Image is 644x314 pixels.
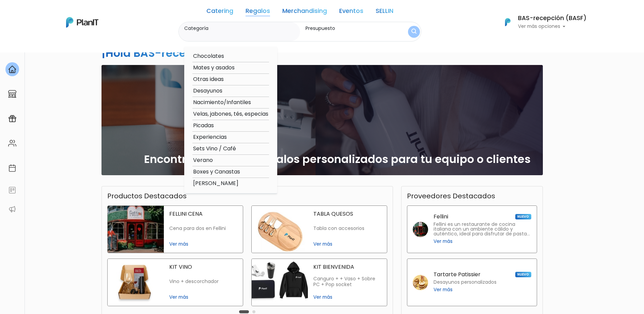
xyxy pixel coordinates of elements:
[518,24,586,29] p: Ver más opciones
[192,145,269,153] option: Sets Vino / Café
[434,272,481,277] p: Tartarte Patissier
[66,17,98,28] img: PlanIt Logo
[251,205,387,253] a: tabla quesos TABLA QUESOS Tabla con accesorios Ver más
[413,275,428,290] img: tartarte patissier
[169,211,237,217] p: FELLINI CENA
[434,214,448,219] p: Fellini
[518,15,586,21] h6: BAS-recepción (BASF)
[515,272,531,277] span: NUEVO
[313,241,381,248] span: Ver más
[434,222,531,236] p: Fellini es un restaurante de cocina italiana con un ambiente cálido y auténtico, ideal para disfr...
[8,65,16,73] img: home-e721727adea9d79c4d83392d1f703f7f8bce08238fde08b1acbfd93340b81755.svg
[434,238,453,245] span: Ver más
[434,286,453,293] span: Ver más
[8,164,16,172] img: calendar-87d922413cdce8b2cf7b7f5f62616a5cf9e4887200fb71536465627b3292af00.svg
[108,259,164,306] img: kit vino
[313,226,381,231] p: Tabla con accesorios
[169,264,237,270] p: KIT VINO
[252,259,308,306] img: kit bienvenida
[192,98,269,107] option: Nacimiento/Infantiles
[246,8,270,16] a: Regalos
[169,241,237,248] span: Ver más
[206,8,233,16] a: Catering
[144,153,531,166] h2: Encontrá cientos de regalos personalizados para tu equipo o clientes
[192,179,269,188] option: [PERSON_NAME]
[411,29,417,35] img: search_button-432b6d5273f82d61273b3651a40e1bd1b912527efae98b1b7a1b2c0702e16a8d.svg
[407,205,537,253] a: Fellini NUEVO Fellini es un restaurante de cocina italiana con un ambiente cálido y auténtico, id...
[8,186,16,194] img: feedback-78b5a0c8f98aac82b08bfc38622c3050aee476f2c9584af64705fc4e61158814.svg
[169,294,237,301] span: Ver más
[376,8,393,16] a: SELLIN
[107,259,243,306] a: kit vino KIT VINO Vino + descorchador Ver más
[305,25,394,32] label: Presupuesto
[169,226,237,231] p: Cena para dos en Fellini
[239,310,249,313] button: Carousel Page 1 (Current Slide)
[252,206,308,253] img: tabla quesos
[251,259,387,306] a: kit bienvenida KIT BIENVENIDA Canguro + + Vaso + Sobre PC + Pop socket Ver más
[313,294,381,301] span: Ver más
[192,52,269,61] option: Chocolates
[339,8,363,16] a: Eventos
[496,13,586,31] button: PlanIt Logo BAS-recepción (BASF) Ver más opciones
[108,206,164,253] img: fellini cena
[252,310,255,313] button: Carousel Page 2
[313,264,381,270] p: KIT BIENVENIDA
[313,211,381,217] p: TABLA QUESOS
[169,279,237,284] p: Vino + descorchador
[8,115,16,123] img: campaigns-02234683943229c281be62815700db0a1741e53638e28bf9629b52c665b00959.svg
[192,75,269,84] option: Otras ideas
[434,280,497,285] p: Desayunos personalizados
[184,25,297,32] label: Categoría
[313,276,381,288] p: Canguro + + Vaso + Sobre PC + Pop socket
[413,222,428,237] img: fellini
[407,259,537,306] a: Tartarte Patissier NUEVO Desayunos personalizados Ver más
[8,90,16,98] img: marketplace-4ceaa7011d94191e9ded77b95e3339b90024bf715f7c57f8cf31f2d8c509eaba.svg
[101,45,262,61] h2: ¡Hola BAS-recepción (BASF)!
[192,110,269,118] option: Velas, jabones, tés, especias
[8,139,16,147] img: people-662611757002400ad9ed0e3c099ab2801c6687ba6c219adb57efc949bc21e19d.svg
[192,156,269,165] option: Verano
[515,214,531,219] span: NUEVO
[192,87,269,95] option: Desayunos
[192,168,269,176] option: Boxes y Canastas
[107,205,243,253] a: fellini cena FELLINI CENA Cena para dos en Fellini Ver más
[107,192,187,200] h3: Productos Destacados
[192,133,269,142] option: Experiencias
[407,192,495,200] h3: Proveedores Destacados
[192,64,269,72] option: Mates y asados
[8,205,16,213] img: partners-52edf745621dab592f3b2c58e3bca9d71375a7ef29c3b500c9f145b62cc070d4.svg
[192,121,269,130] option: Picadas
[35,6,98,20] div: ¿Necesitás ayuda?
[500,15,515,30] img: PlanIt Logo
[282,8,327,16] a: Merchandising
